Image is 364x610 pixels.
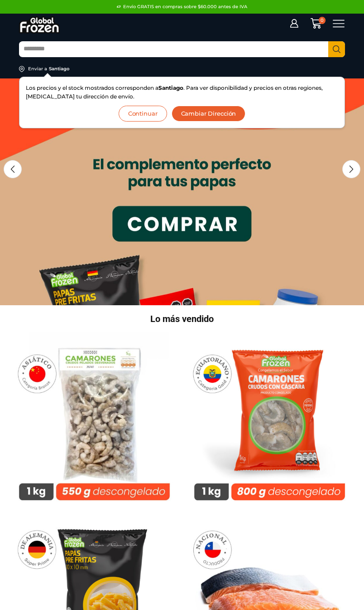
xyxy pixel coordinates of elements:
[19,66,28,72] img: address-field-icon.svg
[328,41,345,57] button: Search button
[26,83,338,101] p: Los precios y el stock mostrados corresponden a . Para ver disponibilidad y precios en otras regi...
[119,106,167,122] button: Continuar
[342,160,360,178] div: Next slide
[172,106,246,122] button: Cambiar Dirección
[158,84,183,91] strong: Santiago
[319,17,326,24] span: 0
[49,66,69,72] div: Santiago
[28,66,47,72] div: Enviar a
[4,160,22,178] div: Previous slide
[306,18,326,29] a: 0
